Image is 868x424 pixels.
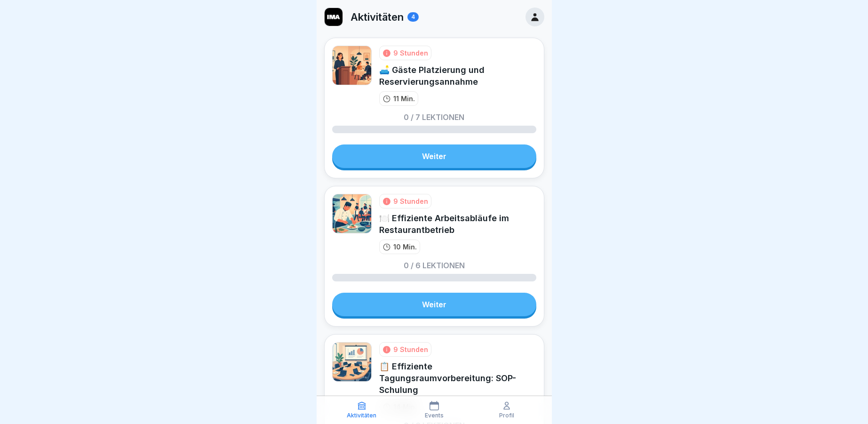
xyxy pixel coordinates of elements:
[379,212,536,236] div: 🍽️ Effiziente Arbeitsabläufe im Restaurantbetrieb
[393,196,428,206] div: 9 Stunden
[332,144,536,168] a: Weiter
[332,293,536,316] a: Weiter
[425,412,444,419] p: Events
[404,113,464,121] p: 0 / 7 Lektionen
[347,412,376,419] p: Aktivitäten
[393,94,415,104] p: 11 Min.
[325,8,342,26] img: ob9qbxrun5lyiocnmoycz79e.png
[379,64,536,88] div: 🛋️ Gäste Platzierung und Reservierungsannahme
[350,11,404,23] p: Aktivitäten
[499,412,514,419] p: Profil
[332,342,372,382] img: kzsvenh8ofcu3ay3unzulj3q.png
[393,48,428,58] div: 9 Stunden
[407,12,419,22] div: 4
[332,46,372,85] img: wb95xns6xkgy9dlgbg1vgzc7.png
[393,344,428,354] div: 9 Stunden
[404,262,465,269] p: 0 / 6 Lektionen
[393,242,417,252] p: 10 Min.
[379,360,536,396] div: 📋 Effiziente Tagungsraumvorbereitung: SOP-Schulung
[332,194,372,233] img: lurx7vxudq7pdbumgl6aj25f.png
